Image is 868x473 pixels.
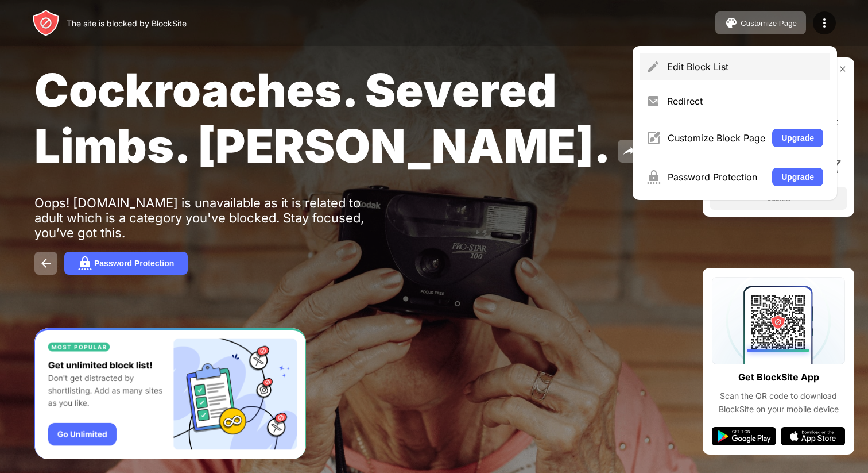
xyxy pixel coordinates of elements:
[668,171,765,183] div: Password Protection
[646,60,660,74] img: menu-pencil.svg
[667,95,823,107] div: Redirect
[715,11,806,34] button: Customize Page
[34,62,611,174] span: Cockroaches. Severed Limbs. [PERSON_NAME].
[78,256,92,270] img: password.svg
[34,328,306,460] iframe: Banner
[724,16,738,30] img: pallet.svg
[838,64,847,74] img: rate-us-close.svg
[646,131,661,145] img: menu-customize.svg
[741,19,797,28] div: Customize Page
[738,369,819,386] div: Get BlockSite App
[39,256,53,270] img: back.svg
[817,16,831,30] img: menu-icon.svg
[94,259,174,268] div: Password Protection
[646,94,660,108] img: menu-redirect.svg
[67,18,187,28] div: The site is blocked by BlockSite
[712,427,776,445] img: google-play.svg
[667,61,823,72] div: Edit Block List
[772,168,823,186] button: Upgrade
[668,132,765,144] div: Customize Block Page
[32,9,60,37] img: header-logo.svg
[64,252,188,275] button: Password Protection
[772,129,823,147] button: Upgrade
[34,195,389,240] div: Oops! [DOMAIN_NAME] is unavailable as it is related to adult which is a category you've blocked. ...
[622,144,636,158] img: share.svg
[712,390,845,416] div: Scan the QR code to download BlockSite on your mobile device
[781,427,845,445] img: app-store.svg
[646,170,661,184] img: menu-password.svg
